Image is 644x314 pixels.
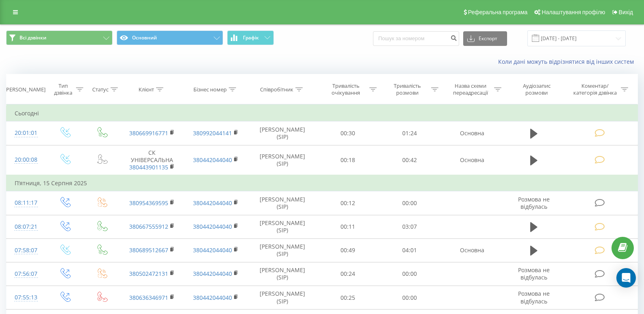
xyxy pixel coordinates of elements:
[92,86,108,93] div: Статус
[129,294,168,301] a: 380636346971
[227,30,274,45] button: Графік
[317,191,379,215] td: 00:12
[379,191,440,215] td: 00:00
[4,86,46,93] div: [PERSON_NAME]
[248,121,317,145] td: [PERSON_NAME] (SIP)
[15,125,38,141] div: 20:01:01
[379,121,440,145] td: 01:24
[15,219,38,235] div: 08:07:21
[542,9,605,15] span: Налаштування профілю
[619,9,633,15] span: Вихід
[193,199,232,207] a: 380442044040
[379,286,440,310] td: 00:00
[317,262,379,286] td: 00:24
[379,145,440,175] td: 00:42
[518,290,550,305] span: Розмова не відбулась
[379,262,440,286] td: 00:00
[243,35,259,41] span: Графік
[248,262,317,286] td: [PERSON_NAME] (SIP)
[120,145,184,175] td: СК УНІВЕРСАЛЬНА
[7,105,638,121] td: Сьогодні
[260,86,293,93] div: Співробітник
[248,191,317,215] td: [PERSON_NAME] (SIP)
[20,35,46,41] span: Всі дзвінки
[117,30,223,45] button: Основний
[193,129,232,137] a: 380992044141
[193,270,232,277] a: 380442044040
[518,195,550,210] span: Розмова не відбулась
[512,82,562,96] div: Аудіозапис розмови
[193,156,232,164] a: 380442044040
[571,82,619,96] div: Коментар/категорія дзвінка
[440,238,504,262] td: Основна
[317,121,379,145] td: 00:30
[193,86,227,93] div: Бізнес номер
[616,268,636,288] div: Open Intercom Messenger
[468,9,528,15] span: Реферальна програма
[317,238,379,262] td: 00:49
[129,223,168,230] a: 380667555912
[248,238,317,262] td: [PERSON_NAME] (SIP)
[386,82,429,96] div: Тривалість розмови
[440,145,504,175] td: Основна
[248,286,317,310] td: [PERSON_NAME] (SIP)
[129,199,168,207] a: 380954369595
[324,82,367,96] div: Тривалість очікування
[317,145,379,175] td: 00:18
[193,223,232,230] a: 380442044040
[129,270,168,277] a: 380502472131
[129,129,168,137] a: 380669916771
[193,246,232,254] a: 380442044040
[15,243,38,258] div: 07:58:07
[248,145,317,175] td: [PERSON_NAME] (SIP)
[15,266,38,282] div: 07:56:07
[317,286,379,310] td: 00:25
[53,82,74,96] div: Тип дзвінка
[498,58,638,65] a: Коли дані можуть відрізнятися вiд інших систем
[518,266,550,281] span: Розмова не відбулась
[7,175,638,191] td: П’ятниця, 15 Серпня 2025
[440,121,504,145] td: Основна
[248,215,317,238] td: [PERSON_NAME] (SIP)
[15,290,38,305] div: 07:55:13
[193,294,232,301] a: 380442044040
[379,215,440,238] td: 03:07
[379,238,440,262] td: 04:01
[139,86,154,93] div: Клієнт
[6,30,113,45] button: Всі дзвінки
[15,152,38,168] div: 20:00:08
[463,31,507,46] button: Експорт
[129,163,168,171] a: 380443901135
[373,31,459,46] input: Пошук за номером
[129,246,168,254] a: 380689512667
[15,195,38,211] div: 08:11:17
[449,82,492,96] div: Назва схеми переадресації
[317,215,379,238] td: 00:11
